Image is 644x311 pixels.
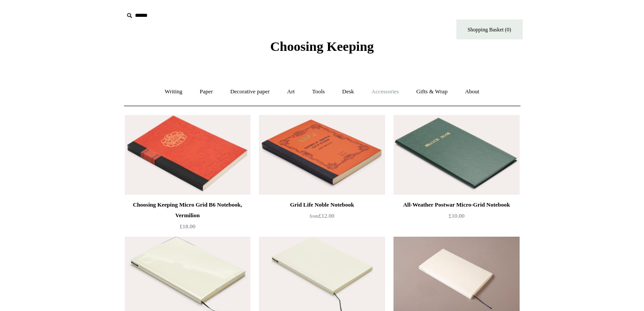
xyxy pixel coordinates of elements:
[393,115,519,195] img: All-Weather Postwar Micro-Grid Notebook
[270,46,374,52] a: Choosing Keeping
[363,80,407,104] a: Accessories
[125,200,251,236] a: Choosing Keeping Micro Grid B6 Notebook, Vermilion £18.00
[125,115,251,195] a: Choosing Keeping Micro Grid B6 Notebook, Vermilion Choosing Keeping Micro Grid B6 Notebook, Vermi...
[334,80,362,104] a: Desk
[259,115,385,195] a: Grid Life Noble Notebook Grid Life Noble Notebook
[192,80,221,104] a: Paper
[393,115,519,195] a: All-Weather Postwar Micro-Grid Notebook All-Weather Postwar Micro-Grid Notebook
[310,214,319,219] span: from
[259,200,385,236] a: Grid Life Noble Notebook from£12.00
[157,80,190,104] a: Writing
[393,200,519,236] a: All-Weather Postwar Micro-Grid Notebook £10.00
[125,115,251,195] img: Choosing Keeping Micro Grid B6 Notebook, Vermilion
[449,212,465,219] span: £10.00
[408,80,455,104] a: Gifts & Wrap
[180,223,196,230] span: £18.00
[222,80,278,104] a: Decorative paper
[304,80,333,104] a: Tools
[310,212,335,219] span: £12.00
[127,200,248,221] div: Choosing Keeping Micro Grid B6 Notebook, Vermilion
[457,80,487,104] a: About
[261,200,382,210] div: Grid Life Noble Notebook
[456,19,523,39] a: Shopping Basket (0)
[396,200,517,210] div: All-Weather Postwar Micro-Grid Notebook
[279,80,303,104] a: Art
[259,115,385,195] img: Grid Life Noble Notebook
[270,39,374,54] span: Choosing Keeping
